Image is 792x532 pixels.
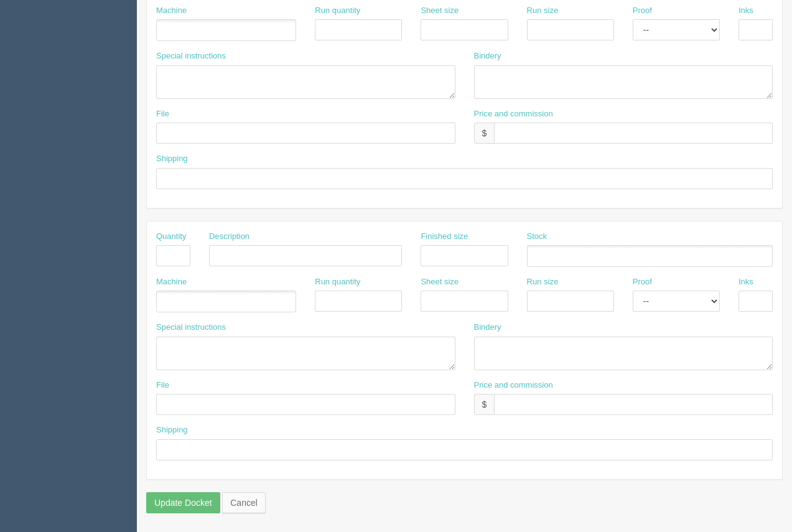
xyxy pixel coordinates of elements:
label: Proof [633,5,652,17]
label: Bindery [474,50,501,62]
input: Update Docket [146,492,220,513]
label: File [156,108,169,120]
label: Quantity [156,231,186,243]
label: Machine [156,276,187,288]
label: Finished size [421,231,468,243]
label: Run quantity [315,276,360,288]
div: $ [474,123,495,144]
label: Machine [156,5,187,17]
label: Sheet size [421,5,459,17]
label: Inks [738,276,753,288]
label: Price and commission [474,108,553,120]
label: Special instructions [156,322,226,334]
div: $ [474,394,495,415]
label: Special instructions [156,50,226,62]
label: File [156,380,169,391]
label: Inks [738,5,753,17]
a: Cancel [222,492,266,513]
label: Description [209,231,249,243]
label: Shipping [156,153,188,165]
span: translation missing: en.helpers.links.cancel [230,498,258,508]
label: Bindery [474,322,501,334]
label: Run size [527,5,559,17]
label: Proof [633,276,652,288]
label: Sheet size [421,276,459,288]
label: Stock [527,231,547,243]
label: Shipping [156,424,188,436]
label: Run quantity [315,5,360,17]
label: Run size [527,276,559,288]
label: Price and commission [474,380,553,391]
